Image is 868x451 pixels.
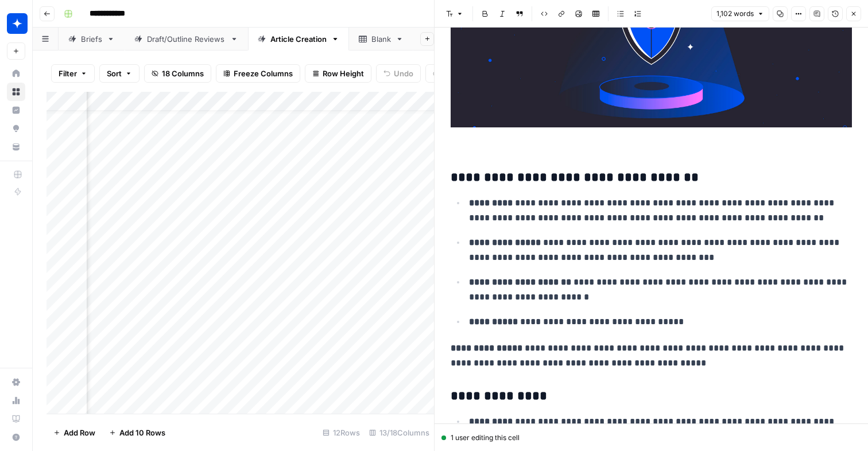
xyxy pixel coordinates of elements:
span: Undo [394,68,413,79]
button: Undo [376,64,421,83]
a: Briefs [59,28,125,50]
a: Insights [7,101,25,119]
a: Opportunities [7,119,25,138]
button: 18 Columns [144,64,211,83]
div: Article Creation [270,33,327,45]
a: Browse [7,83,25,101]
button: Row Height [305,64,371,83]
span: Add 10 Rows [119,427,165,438]
button: 1,102 words [711,6,769,21]
div: 1 user editing this cell [441,433,861,443]
a: Usage [7,391,25,410]
button: Workspace: Wiz [7,9,25,38]
button: Freeze Columns [216,64,300,83]
span: Add Row [64,427,95,438]
a: Blank [349,28,413,50]
div: Briefs [81,33,102,45]
span: 18 Columns [162,68,204,79]
div: 13/18 Columns [365,423,434,442]
a: Your Data [7,138,25,156]
img: Wiz Logo [7,13,28,34]
div: Draft/Outline Reviews [147,33,226,45]
a: Learning Hub [7,410,25,428]
div: 12 Rows [318,423,365,442]
span: Freeze Columns [234,68,293,79]
button: Filter [51,64,95,83]
a: Article Creation [248,28,349,50]
span: Filter [59,68,77,79]
a: Draft/Outline Reviews [125,28,248,50]
span: Sort [107,68,122,79]
a: Settings [7,373,25,391]
span: Row Height [323,68,364,79]
span: 1,102 words [716,9,754,19]
button: Add 10 Rows [102,423,172,442]
button: Add Row [46,423,102,442]
button: Sort [99,64,139,83]
a: Home [7,64,25,83]
button: Help + Support [7,428,25,446]
div: Blank [371,33,391,45]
